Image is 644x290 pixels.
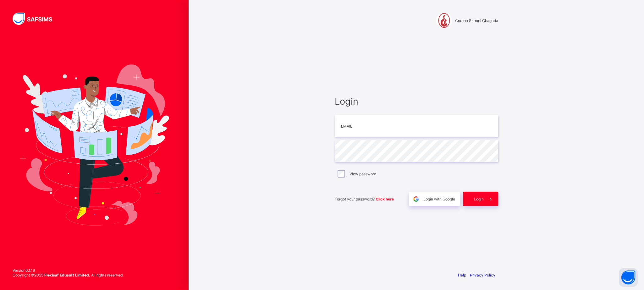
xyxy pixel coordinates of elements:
[412,195,420,203] img: google.396cfc9801f0270233282035f929180a.svg
[13,273,124,277] span: Copyright © 2025 All rights reserved.
[619,268,638,287] button: Open asap
[13,13,60,25] img: SAFSIMS Logo
[19,64,169,225] img: Hero Image
[350,172,376,176] label: View password
[455,18,498,23] span: Corona School Gbagada
[470,273,495,277] a: Privacy Policy
[44,273,90,277] strong: Flexisaf Edusoft Limited.
[458,273,466,277] a: Help
[335,197,394,201] span: Forgot your password?
[423,197,455,201] span: Login with Google
[474,197,484,201] span: Login
[376,197,394,201] a: Click here
[335,96,498,107] span: Login
[13,268,124,273] span: Version 0.1.19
